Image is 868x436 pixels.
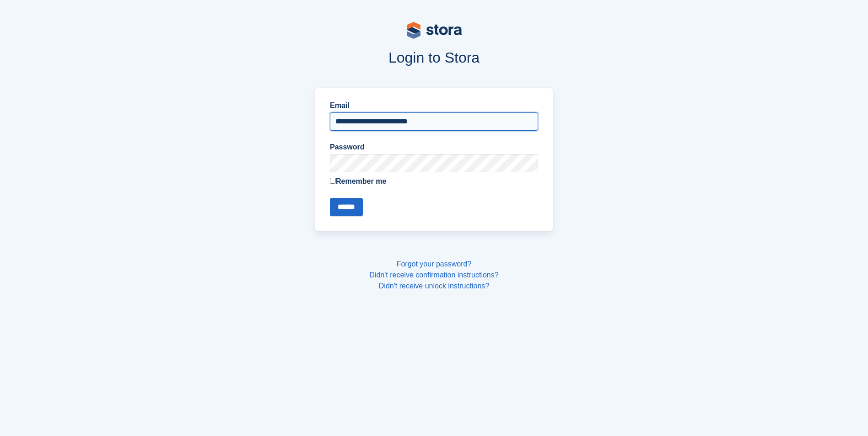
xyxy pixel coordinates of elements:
h1: Login to Stora [140,49,728,66]
a: Didn't receive confirmation instructions? [369,271,498,279]
label: Email [330,100,538,111]
a: Didn't receive unlock instructions? [379,282,489,290]
input: Remember me [330,178,336,184]
label: Password [330,142,538,153]
img: stora-logo-53a41332b3708ae10de48c4981b4e9114cc0af31d8433b30ea865607fb682f29.svg [407,22,462,39]
label: Remember me [330,176,538,187]
a: Forgot your password? [397,260,472,268]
